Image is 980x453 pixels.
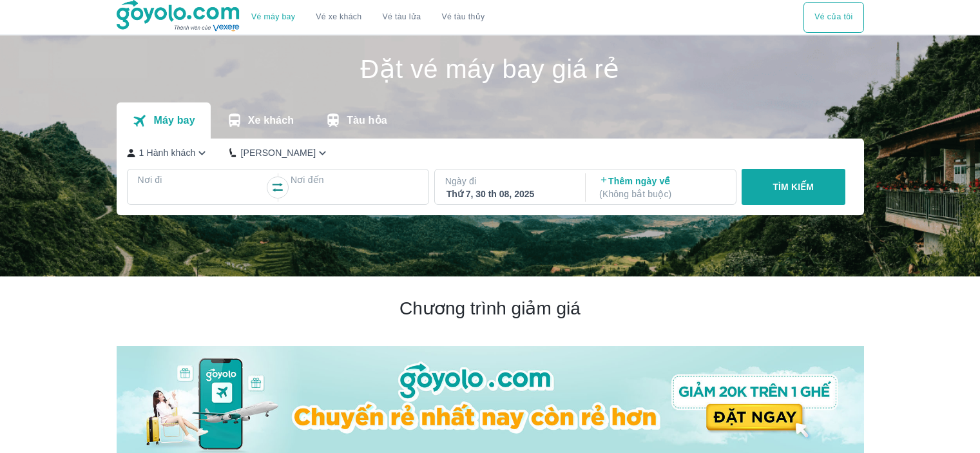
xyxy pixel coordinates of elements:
div: choose transportation mode [803,2,863,33]
div: Thứ 7, 30 th 08, 2025 [447,188,572,200]
p: Nơi đến [291,173,418,186]
a: Vé máy bay [251,12,295,22]
p: Tàu hỏa [347,114,387,127]
a: Vé tàu lửa [372,2,432,33]
p: TÌM KIẾM [773,180,814,193]
button: Vé tàu thủy [431,2,495,33]
p: [PERSON_NAME] [240,146,316,159]
button: [PERSON_NAME] [229,146,329,160]
p: Thêm ngày về [599,175,724,200]
p: Xe khách [248,114,294,127]
button: Vé của tôi [803,2,863,33]
div: transportation tabs [117,102,403,139]
h1: Đặt vé máy bay giá rẻ [117,56,864,82]
h2: Chương trình giảm giá [117,297,864,320]
p: Ngày đi [445,175,573,188]
button: TÌM KIẾM [742,169,845,205]
p: Máy bay [153,114,195,127]
p: Nơi đi [138,173,265,186]
a: Vé xe khách [316,12,361,22]
div: choose transportation mode [241,2,495,33]
p: ( Không bắt buộc ) [599,188,724,200]
p: 1 Hành khách [139,146,196,159]
button: 1 Hành khách [127,146,209,160]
